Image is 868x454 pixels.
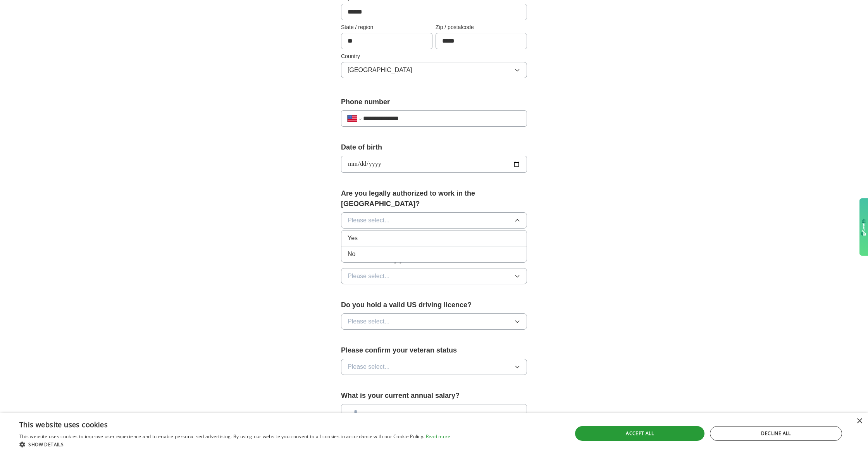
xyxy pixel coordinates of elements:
button: Please select... [341,212,527,229]
div: Close [856,418,862,424]
span: No [348,249,355,259]
span: Please select... [348,317,390,326]
span: [GEOGRAPHIC_DATA] [348,65,412,75]
button: Please select... [341,313,527,330]
a: Read more, opens a new window [426,433,451,440]
img: gdzwAHDJa65OwAAAABJRU5ErkJggg== [861,218,866,236]
button: Please select... [341,359,527,375]
label: Date of birth [341,142,527,153]
div: Decline all [710,426,842,441]
span: This website uses cookies to improve user experience and to enable personalised advertising. By u... [19,433,424,440]
label: State / region [341,23,432,31]
span: Please select... [348,216,390,225]
button: [GEOGRAPHIC_DATA] [341,62,527,78]
label: Zip / postalcode [436,23,527,31]
span: Please select... [348,272,390,281]
label: Do you hold a valid US driving licence? [341,300,527,310]
span: Please select... [348,362,390,371]
div: Show details [19,440,450,448]
label: Are you legally authorized to work in the [GEOGRAPHIC_DATA]? [341,188,527,209]
div: Accept all [575,426,704,441]
label: Phone number [341,97,527,107]
label: Country [341,52,527,60]
span: Show details [28,441,64,448]
label: What is your current annual salary? [341,390,527,401]
label: Please confirm your veteran status [341,345,527,356]
div: This website uses cookies [19,418,431,429]
span: Yes [348,234,358,243]
button: Please select... [341,268,527,284]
